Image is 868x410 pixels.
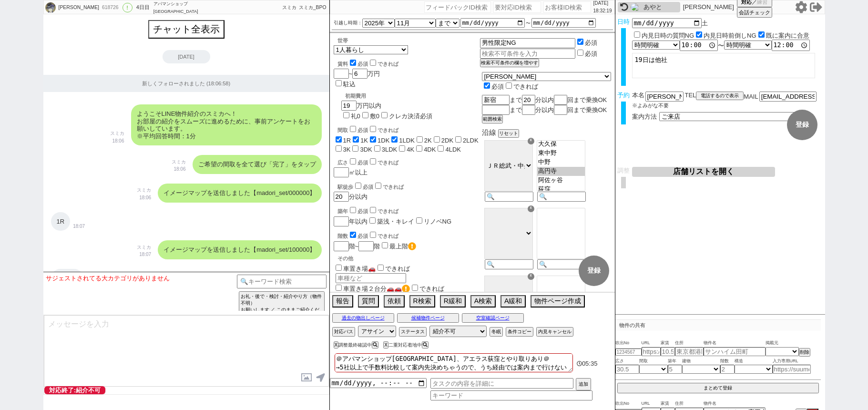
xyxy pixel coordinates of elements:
option: 大久保 [537,140,585,149]
div: イメージマップを送信しました【madori_set/000000】 [158,184,321,203]
img: 0h3NSp6TC9bGFuCUf3amgTNlJMYgwZJ2opFmghVEwPNlIUbi4zVG4mAE0AYVNGbHw2V2xwA0MANwET [631,3,641,11]
div: 築年 [337,205,480,215]
span: 必須 [363,184,373,190]
label: 2DK [441,137,453,144]
label: 4LDK [445,146,461,153]
button: ステータス [399,327,427,337]
label: 敷0 [370,113,379,120]
p: 18:07 [137,251,151,258]
input: 🔍 [537,192,586,202]
input: 車置き場🚗 [336,265,342,271]
label: できれば [368,160,398,165]
label: 4DK [424,146,436,153]
label: 必須 [585,39,597,46]
label: 車置き場🚗 [334,265,376,272]
div: 新しくフォローされました (18:06:58) [43,75,329,92]
span: TEL [685,92,696,99]
div: 二重対応着地中 [383,342,431,348]
button: 冬眠 [490,327,503,337]
button: 対応パス [332,327,355,337]
span: 予約 [617,92,630,99]
span: MAIL [744,93,758,100]
div: 年以内 [334,205,480,226]
input: フィードバックID検索 [424,1,491,13]
input: 🔍 [485,192,533,202]
input: 5 [668,365,682,374]
div: 分以内 [334,181,480,202]
input: 30.5 [615,365,639,374]
label: できれば [368,127,398,133]
span: 家賃 [661,400,675,408]
input: 🔍 [485,259,533,269]
div: [PERSON_NAME] [57,4,99,11]
div: ㎡以上 [334,157,480,177]
input: 1234567 [615,348,642,356]
input: 🔍キーワード検索 [237,275,327,288]
button: 物件ページ作成 [531,295,585,307]
button: 削除 [799,348,810,357]
div: 賃料 [337,58,398,68]
span: スミカ_BPO [299,5,327,10]
span: 間取 [639,358,668,365]
button: 追加 [576,378,591,390]
p: 18:32:19 [593,7,612,15]
div: ご希望の間取を全て選び「完了」をタップ [193,155,322,174]
input: タスクの内容を詳細に [430,378,573,389]
div: あやと [643,3,678,11]
button: 報告 [332,295,353,307]
div: サジェストされてる大カテゴリがありません [46,275,237,282]
span: URL [642,400,661,408]
span: URL [642,339,661,347]
button: 空室確認ページ [462,313,524,323]
label: できれば [368,208,398,214]
button: 質問 [358,295,379,307]
div: 1K,1DK [51,269,84,288]
span: 回まで乗換OK [567,96,607,103]
label: 2K [424,137,432,144]
input: できれば [378,265,384,271]
span: 日時 [617,18,630,25]
label: 3DK [360,146,372,153]
input: https://suumo.jp/chintai/jnc_000022489271 [773,365,811,374]
input: できれば [412,285,418,291]
input: サンハイム田町 [704,347,766,356]
input: 要対応ID検索 [493,1,541,13]
label: リノベNG [424,218,452,225]
p: 18:06 [172,165,186,173]
label: 2LDK [463,137,479,144]
p: 物件の共有 [615,319,821,331]
label: 1K [360,137,368,144]
label: 最上階 [389,243,416,250]
p: 18:06 [110,137,124,145]
label: 3LDK [382,146,398,153]
label: 1LDK [399,137,415,144]
button: R緩和 [440,295,466,307]
button: A検索 [470,295,496,307]
button: 登録 [579,256,609,286]
button: 内見キャンセル [536,327,573,337]
div: [DATE] [163,50,210,63]
label: できれば [376,265,410,272]
input: できれば [375,183,381,189]
label: 4K [407,146,414,153]
button: A緩和 [500,295,526,307]
input: 車種など [336,273,406,283]
input: できれば [506,82,512,89]
span: 物件名 [704,339,766,347]
span: 回まで乗換OK [567,106,607,113]
span: 住所 [675,339,704,347]
input: 10.5 [661,347,675,356]
button: まとめて登録 [617,383,819,393]
div: 618726 [99,4,121,11]
p: [PERSON_NAME] [683,3,734,11]
button: チャット全表示 [148,20,225,39]
label: 1R [343,137,351,144]
div: ☓ [528,273,534,280]
label: 礼0 [351,113,360,120]
p: スミカ [172,158,186,166]
div: 1R [51,212,71,231]
button: 範囲検索 [482,115,503,123]
div: 階数 [337,230,480,240]
div: 〜 [632,40,823,51]
p: 18:06 [137,194,151,202]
